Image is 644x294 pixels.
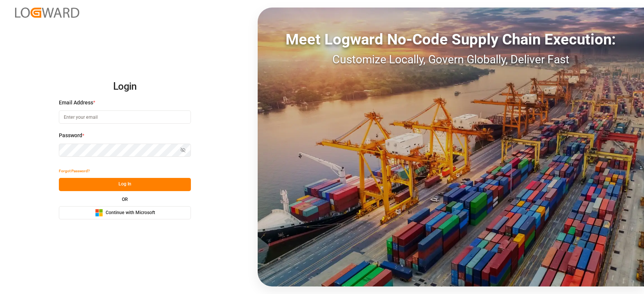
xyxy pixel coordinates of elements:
[258,51,644,68] div: Customize Locally, Govern Globally, Deliver Fast
[258,28,644,51] div: Meet Logward No-Code Supply Chain Execution:
[59,75,191,99] h2: Login
[59,165,90,178] button: Forgot Password?
[59,178,191,191] button: Log In
[59,110,191,124] input: Enter your email
[59,206,191,219] button: Continue with Microsoft
[59,132,82,139] span: Password
[106,210,155,216] span: Continue with Microsoft
[15,8,79,18] img: Logward_new_orange.png
[59,99,93,107] span: Email Address
[122,197,128,202] small: OR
